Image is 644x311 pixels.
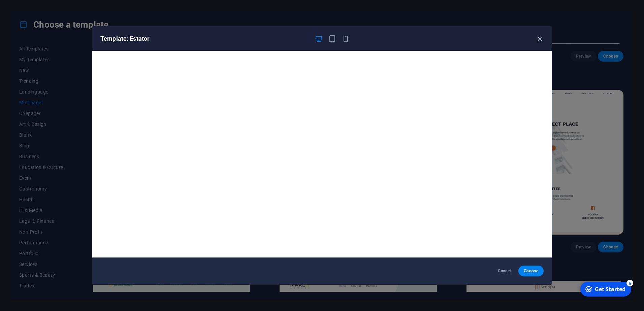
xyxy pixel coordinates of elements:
div: Get Started 5 items remaining, 0% complete [4,3,55,18]
span: Choose [524,268,538,274]
div: Get Started [18,6,49,14]
div: 5 [50,1,57,7]
span: Cancel [497,268,512,274]
button: Choose [518,266,544,276]
h6: Template: Estator [100,35,309,43]
button: Cancel [492,266,517,276]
